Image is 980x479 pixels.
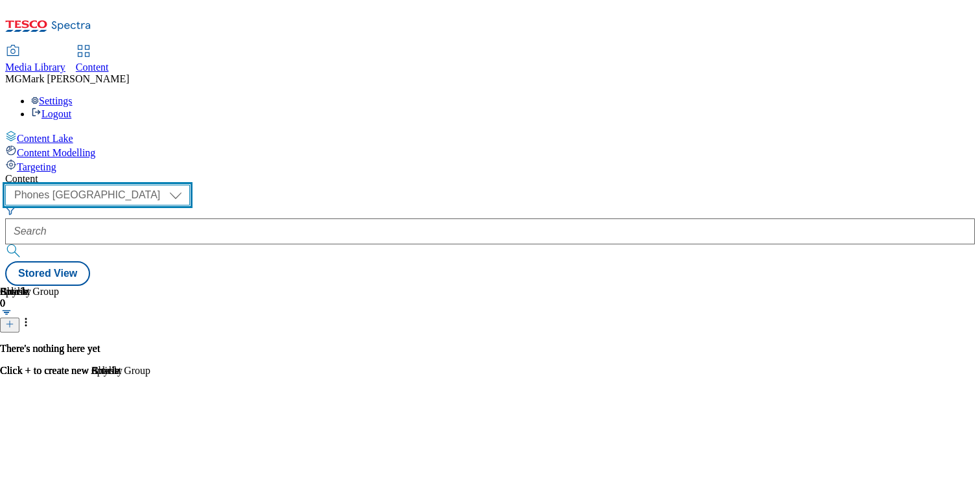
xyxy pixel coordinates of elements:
[31,95,73,106] a: Settings
[5,205,16,216] svg: Search Filters
[5,159,975,173] a: Targeting
[5,145,975,159] a: Content Modelling
[76,46,109,73] a: Content
[17,147,95,158] span: Content Modelling
[5,218,975,244] input: Search
[17,133,73,144] span: Content Lake
[5,73,22,84] span: MG
[5,130,975,145] a: Content Lake
[5,261,90,286] button: Stored View
[31,108,71,119] a: Logout
[22,73,130,84] span: Mark [PERSON_NAME]
[5,173,975,185] div: Content
[17,161,56,172] span: Targeting
[76,62,109,73] span: Content
[5,46,65,73] a: Media Library
[5,62,65,73] span: Media Library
